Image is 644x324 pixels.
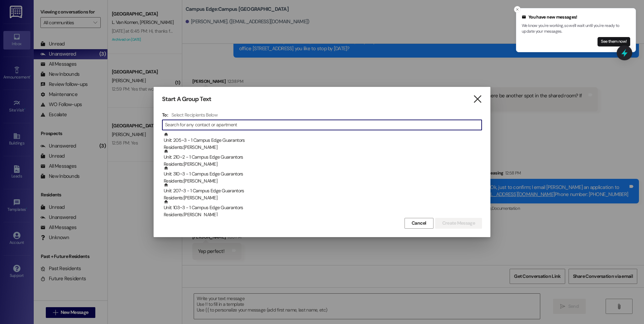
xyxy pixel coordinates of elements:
[162,95,211,103] h3: Start A Group Text
[164,144,482,151] div: Residents: [PERSON_NAME]
[162,183,482,199] div: Unit: 207~3 - 1 Campus Edge GuarantorsResidents:[PERSON_NAME]
[162,199,482,216] div: Unit: 103~3 - 1 Campus Edge GuarantorsResidents:[PERSON_NAME]
[165,120,482,130] input: Search for any contact or apartment
[162,112,168,118] h3: To:
[164,211,482,218] div: Residents: [PERSON_NAME]
[164,194,482,201] div: Residents: [PERSON_NAME]
[171,112,218,118] h4: Select Recipients Below
[164,161,482,168] div: Residents: [PERSON_NAME]
[514,6,521,13] button: Close toast
[164,132,482,151] div: Unit: 205~3 - 1 Campus Edge Guarantors
[598,37,630,46] button: See them now!
[162,149,482,166] div: Unit: 210~2 - 1 Campus Edge GuarantorsResidents:[PERSON_NAME]
[522,14,630,21] div: You have new messages!
[412,220,426,227] span: Cancel
[473,96,482,103] i: 
[442,220,475,227] span: Create Message
[164,166,482,185] div: Unit: 310~3 - 1 Campus Edge Guarantors
[435,218,482,229] button: Create Message
[522,23,630,35] p: We know you're working, so we'll wait until you're ready to update your messages.
[164,199,482,219] div: Unit: 103~3 - 1 Campus Edge Guarantors
[164,177,482,185] div: Residents: [PERSON_NAME]
[164,149,482,168] div: Unit: 210~2 - 1 Campus Edge Guarantors
[405,218,433,229] button: Cancel
[164,183,482,202] div: Unit: 207~3 - 1 Campus Edge Guarantors
[162,166,482,183] div: Unit: 310~3 - 1 Campus Edge GuarantorsResidents:[PERSON_NAME]
[162,132,482,149] div: Unit: 205~3 - 1 Campus Edge GuarantorsResidents:[PERSON_NAME]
